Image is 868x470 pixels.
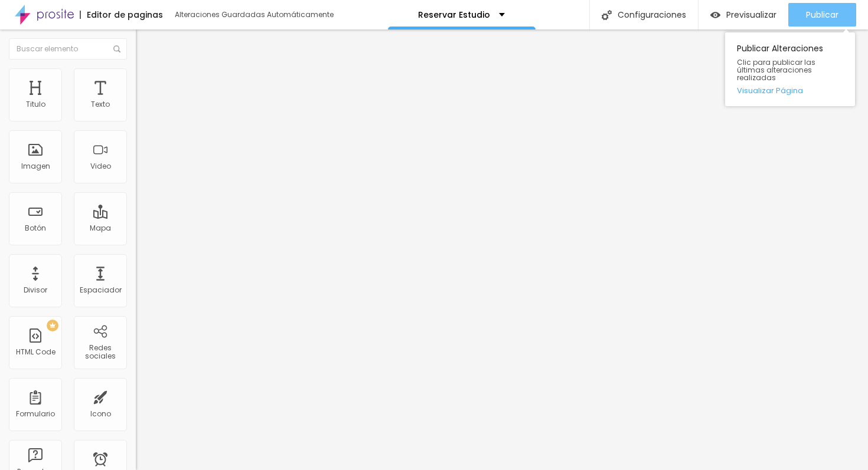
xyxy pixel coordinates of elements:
div: Icono [90,410,111,418]
div: Publicar Alteraciones [725,32,855,106]
img: Icone [602,10,612,20]
div: Botón [25,224,46,232]
div: Video [90,162,111,170]
img: view-1.svg [710,10,720,20]
iframe: Editor [136,29,868,470]
div: Alteraciones Guardadas Automáticamente [175,11,334,18]
p: Reservar Estudio [418,11,490,19]
input: Buscar elemento [9,38,127,60]
div: Editor de paginas [80,11,163,19]
span: Previsualizar [726,10,776,19]
button: Publicar [788,3,856,27]
div: Divisor [24,286,47,294]
div: Texto [91,100,110,109]
button: Previsualizar [699,3,788,27]
div: Titulo [26,100,45,109]
div: Redes sociales [77,344,123,361]
div: HTML Code [16,348,56,356]
span: Clic para publicar las últimas alteraciones realizadas [737,58,843,82]
span: Publicar [806,10,838,19]
img: Icone [113,45,120,52]
div: Espaciador [80,286,122,294]
div: Imagen [21,162,50,170]
div: Formulario [16,410,55,418]
a: Visualizar Página [737,87,843,94]
div: Mapa [90,224,111,232]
